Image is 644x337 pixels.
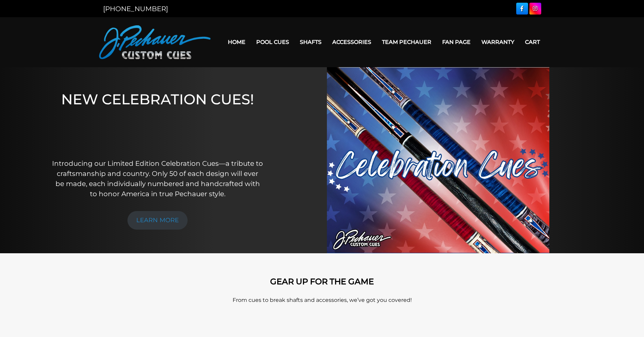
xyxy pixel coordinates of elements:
[52,91,264,149] h1: NEW CELEBRATION CUES!
[52,158,264,199] p: Introducing our Limited Edition Celebration Cues—a tribute to craftsmanship and country. Only 50 ...
[270,277,374,286] strong: GEAR UP FOR THE GAME
[222,33,251,51] a: Home
[294,33,327,51] a: Shafts
[437,33,476,51] a: Fan Page
[476,33,520,51] a: Warranty
[103,5,168,13] a: [PHONE_NUMBER]
[327,33,377,51] a: Accessories
[129,296,515,304] p: From cues to break shafts and accessories, we’ve got you covered!
[377,33,437,51] a: Team Pechauer
[99,25,211,59] img: Pechauer Custom Cues
[251,33,294,51] a: Pool Cues
[127,211,188,230] a: LEARN MORE
[520,33,545,51] a: Cart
